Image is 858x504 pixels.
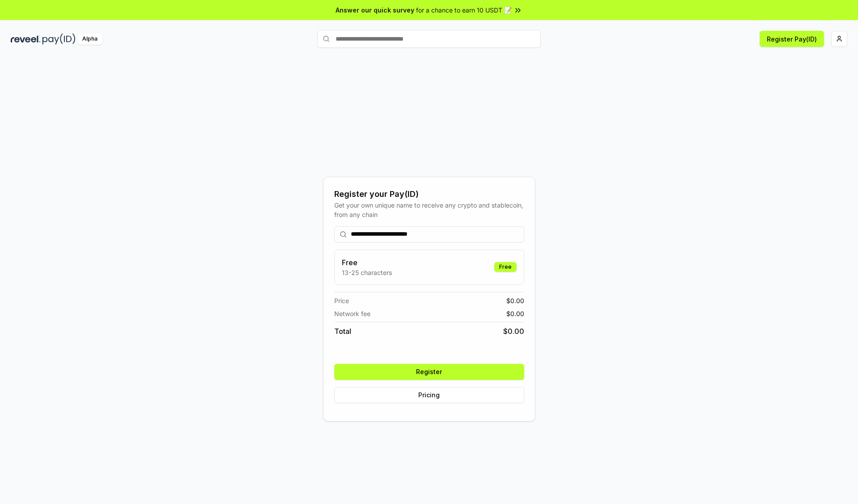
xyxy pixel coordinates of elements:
[506,309,524,318] span: $ 0.00
[334,309,370,318] span: Network fee
[503,326,524,337] span: $ 0.00
[42,33,76,45] img: pay_id
[334,188,524,200] div: Register your Pay(ID)
[342,268,392,277] p: 13-25 characters
[334,387,524,403] button: Pricing
[11,33,41,45] img: reveel_dark
[760,31,824,47] button: Register Pay(ID)
[336,5,414,15] span: Answer our quick survey
[334,296,349,305] span: Price
[342,257,392,268] h3: Free
[334,200,524,219] div: Get your own unique name to receive any crypto and stablecoin, from any chain
[77,33,102,45] div: Alpha
[334,326,351,337] span: Total
[494,262,517,272] div: Free
[334,364,524,380] button: Register
[416,5,512,15] span: for a chance to earn 10 USDT 📝
[506,296,524,305] span: $ 0.00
